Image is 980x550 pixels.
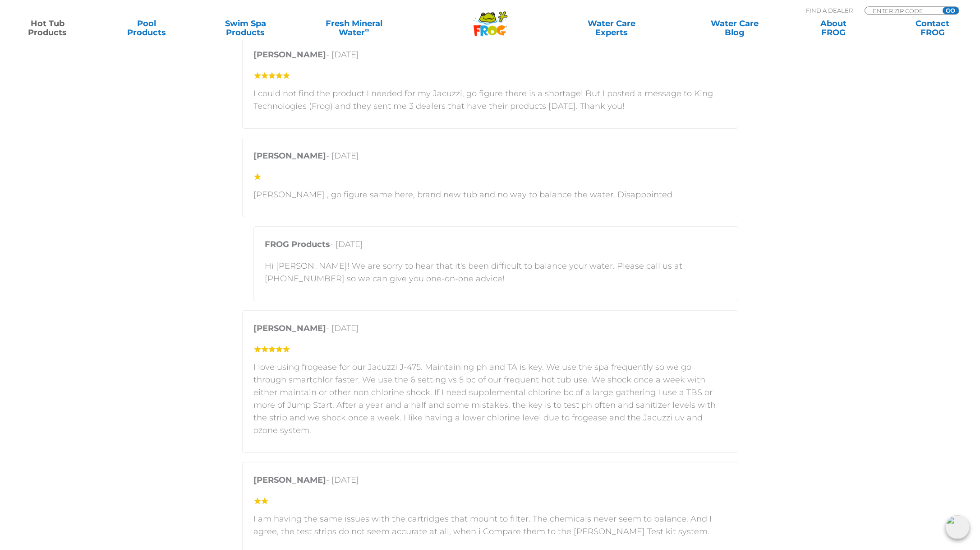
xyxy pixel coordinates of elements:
[254,475,327,485] strong: [PERSON_NAME]
[254,474,727,491] p: - [DATE]
[254,50,327,60] strong: [PERSON_NAME]
[806,7,853,15] p: Find A Dealer
[894,19,971,37] a: ContactFROG
[306,19,402,37] a: Fresh MineralWater∞
[549,19,674,37] a: Water CareExperts
[254,361,727,437] p: I love using frogease for our Jacuzzi J-475. Maintaining ph and TA is key. We use the spa frequen...
[254,87,727,112] p: I could not find the product I needed for my Jacuzzi, go figure there is a shortage! But I posted...
[254,513,727,538] p: I am having the same issues with the cartridges that mount to filter. The chemicals never seem to...
[696,19,773,37] a: Water CareBlog
[795,19,872,37] a: AboutFROG
[207,19,284,37] a: Swim SpaProducts
[365,27,369,34] sup: ∞
[254,188,727,201] p: [PERSON_NAME] , go figure same here, brand new tub and no way to balance the water. Disappointed
[943,7,959,14] input: GO
[254,323,327,333] strong: [PERSON_NAME]
[254,48,727,65] p: - [DATE]
[254,322,727,339] p: - [DATE]
[254,149,727,167] p: - [DATE]
[265,260,727,285] p: Hi [PERSON_NAME]! We are sorry to hear that it's been difficult to balance your water. Please cal...
[108,19,185,37] a: PoolProducts
[946,516,969,539] img: openIcon
[265,238,727,255] p: - [DATE]
[872,7,933,15] input: Zip Code Form
[254,151,327,161] strong: [PERSON_NAME]
[9,19,86,37] a: Hot TubProducts
[265,239,331,249] strong: FROG Products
